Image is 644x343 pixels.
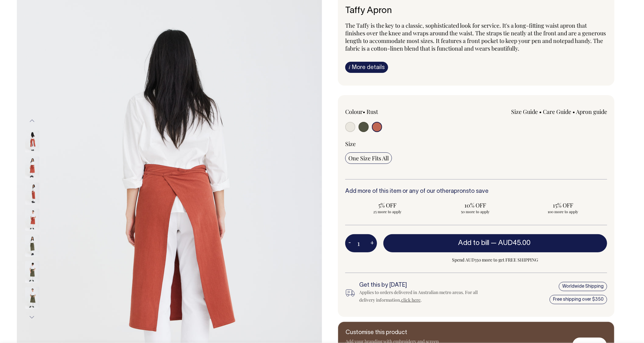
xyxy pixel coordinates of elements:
span: The Taffy is the key to a classic, sophisticated look for service. It's a long-fitting waist apro... [345,22,606,52]
span: • [363,108,365,115]
span: • [572,108,575,115]
button: Previous [27,114,37,128]
span: i [349,64,350,70]
input: 15% OFF 100 more to apply [521,199,605,216]
button: - [345,237,354,250]
div: Colour [345,108,450,115]
img: olive [25,261,39,283]
span: — [491,240,532,246]
span: 5% OFF [348,201,426,209]
img: rust [25,209,39,231]
span: One Size Fits All [348,154,389,162]
button: + [367,237,377,250]
span: • [539,108,542,115]
input: 10% OFF 50 more to apply [433,199,517,216]
h6: Get this by [DATE] [359,282,488,289]
h6: Taffy Apron [345,6,607,16]
input: 5% OFF 25 more to apply [345,199,429,216]
span: 25 more to apply [348,209,426,214]
img: olive [25,287,39,309]
span: 50 more to apply [436,209,514,214]
span: Spend AUD350 more to get FREE SHIPPING [383,256,607,264]
img: rust [25,183,39,205]
a: aprons [451,189,469,194]
span: 15% OFF [524,201,602,209]
a: iMore details [345,62,388,73]
span: 100 more to apply [524,209,602,214]
h6: Add more of this item or any of our other to save [345,188,607,195]
a: Size Guide [511,108,538,115]
div: Size [345,140,607,148]
input: One Size Fits All [345,152,392,164]
span: 10% OFF [436,201,514,209]
label: Rust [367,108,378,115]
a: Care Guide [543,108,571,115]
img: rust [25,157,39,179]
button: Next [27,310,37,325]
img: rust [25,130,39,153]
div: Applies to orders delivered in Australian metro areas. For all delivery information, . [359,289,488,304]
a: click here [401,297,421,303]
img: olive [25,235,39,257]
button: Add to bill —AUD45.00 [383,234,607,252]
span: Add to bill [458,240,490,246]
h6: Customise this product [346,330,447,336]
a: Apron guide [576,108,607,115]
span: AUD45.00 [498,240,531,246]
